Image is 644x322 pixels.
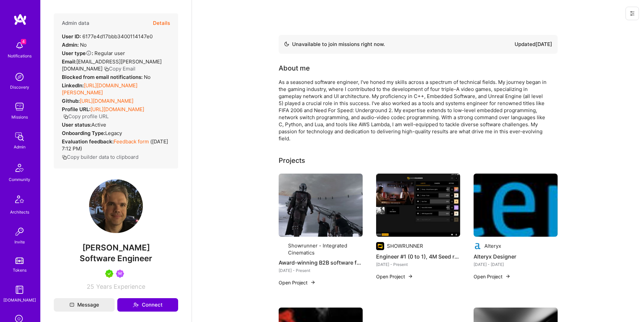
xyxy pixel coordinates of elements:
div: [DATE] - [DATE] [474,261,558,268]
div: Showrunner - Integrated Cinematics [288,242,362,256]
div: 6177e4d17bbb3400114147e0 [62,33,153,40]
div: [DATE] - Present [376,261,460,268]
div: Missions [11,113,28,121]
span: 25 [87,283,94,290]
div: Architects [10,209,29,216]
div: Alteryx [484,242,501,249]
button: Copy builder data to clipboard [62,153,138,160]
div: Discovery [10,84,29,91]
div: Admin [14,143,26,150]
img: teamwork [13,100,26,113]
i: icon Copy [63,114,68,119]
span: Software Engineer [80,254,152,263]
img: Company logo [474,242,482,250]
strong: Admin: [62,42,79,48]
strong: LinkedIn: [62,82,84,89]
span: [PERSON_NAME] [54,243,178,253]
div: ( [DATE] 7:12 PM ) [62,138,170,152]
i: icon Copy [62,155,67,160]
a: [URL][DOMAIN_NAME] [80,98,133,104]
div: Invite [14,238,25,245]
div: Community [9,176,30,183]
strong: Email: [62,58,76,65]
i: icon Mail [70,303,74,307]
img: logo [13,13,27,26]
strong: User type : [62,50,93,56]
div: Tokens [13,267,27,274]
a: [URL][DOMAIN_NAME][PERSON_NAME] [62,82,137,96]
img: discovery [13,70,26,84]
strong: Profile URL: [62,106,90,112]
img: User Avatar [89,179,143,233]
div: Updated [DATE] [515,40,552,48]
div: [DOMAIN_NAME] [3,296,36,304]
h4: Engineer #1 (0 to 1), 4M Seed round, Engineering Manager/Lead @ SHOWRUNNER [376,252,460,261]
button: Message [54,298,115,312]
i: Help [86,50,92,56]
img: arrow-right [408,274,413,279]
img: Architects [11,192,28,209]
i: icon Connect [133,302,139,308]
div: No [62,74,151,81]
span: [EMAIL_ADDRESS][PERSON_NAME][DOMAIN_NAME] [62,58,162,72]
img: Invite [13,225,26,238]
button: Open Project [474,273,511,280]
h4: Alteryx Designer [474,252,558,261]
strong: User status: [62,122,91,128]
div: Regular user [62,50,125,57]
img: Award-winning B2B software for Virtual Production studios and creatives [279,174,363,237]
button: Copy Email [104,65,135,72]
img: arrow-right [310,280,316,285]
img: guide book [13,283,26,296]
i: icon Copy [104,66,109,72]
img: Company logo [376,242,384,250]
span: 4 [21,39,26,44]
div: SHOWRUNNER [387,242,423,249]
span: legacy [105,130,122,136]
h4: Admin data [62,20,89,26]
span: Years Experience [96,283,145,290]
button: Open Project [279,279,316,286]
button: Open Project [376,273,413,280]
img: Company logo [279,245,286,253]
img: A.Teamer in Residence [105,270,113,278]
a: [URL][DOMAIN_NAME] [90,106,144,112]
div: Unavailable to join missions right now. [284,40,385,48]
img: Alteryx Designer [474,174,558,237]
div: About me [279,63,310,73]
img: Availability [284,41,289,47]
strong: User ID: [62,33,81,40]
button: Copy profile URL [63,113,109,120]
strong: Blocked from email notifications: [62,74,144,80]
button: Details [153,13,170,33]
img: admin teamwork [13,130,26,143]
strong: Github: [62,98,80,104]
div: As a seasoned software engineer, I've honed my skills across a spectrum of technical fields. My j... [279,79,548,142]
strong: Evaluation feedback: [62,138,114,145]
img: tokens [15,258,24,264]
span: Active [91,122,106,128]
img: arrow-right [505,274,511,279]
img: Community [11,160,28,176]
div: [DATE] - Present [279,267,363,274]
img: Engineer #1 (0 to 1), 4M Seed round, Engineering Manager/Lead @ SHOWRUNNER [376,174,460,237]
div: Projects [279,155,305,166]
button: Connect [117,298,178,312]
div: Notifications [8,52,32,59]
h4: Award-winning B2B software for Virtual Production studios and creatives [279,258,363,267]
img: Been on Mission [116,270,124,278]
img: bell [13,39,26,52]
a: Feedback form [114,138,149,145]
div: No [62,41,87,48]
strong: Onboarding Type: [62,130,105,136]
